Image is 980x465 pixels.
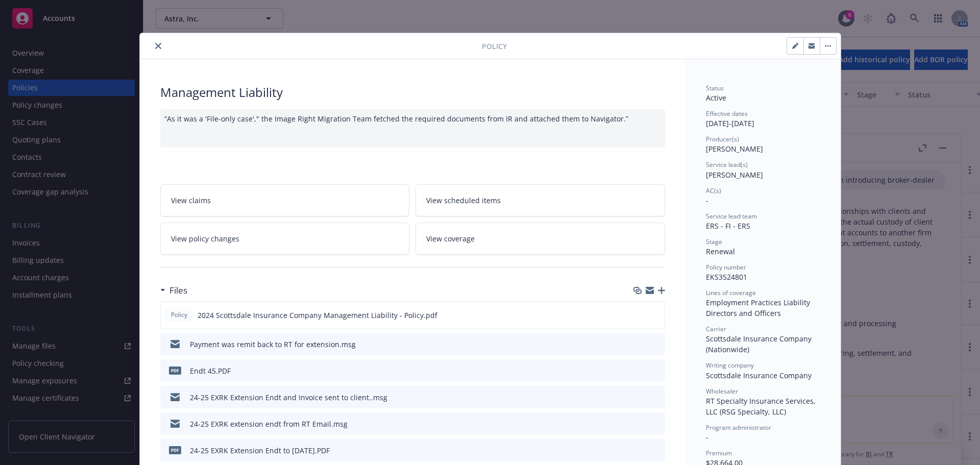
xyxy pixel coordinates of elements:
button: preview file [652,339,661,350]
button: preview file [652,392,661,403]
span: [PERSON_NAME] [706,144,763,154]
button: download file [635,365,644,376]
div: Payment was remit back to RT for extension.msg [190,339,356,350]
span: EKS3524801 [706,272,747,282]
span: Producer(s) [706,135,739,143]
div: Management Liability [160,84,665,101]
button: preview file [652,445,661,456]
span: PDF [169,366,181,374]
span: RT Specialty Insurance Services, LLC (RSG Specialty, LLC) [706,396,818,417]
span: Program administrator [706,423,771,432]
span: Lines of coverage [706,288,756,297]
div: [DATE] - [DATE] [706,109,820,129]
span: Active [706,93,726,103]
span: Renewal [706,247,735,256]
span: Wholesaler [706,387,738,396]
span: Premium [706,449,732,457]
span: Status [706,84,724,92]
span: View policy changes [171,233,239,244]
span: Service lead team [706,212,757,221]
div: Employment Practices Liability [706,297,820,308]
button: preview file [652,419,661,429]
button: download file [635,339,644,350]
div: “As it was a 'File-only case'," the Image Right Migration Team fetched the required documents fro... [160,109,665,148]
button: download file [635,419,644,429]
a: View policy changes [160,223,410,255]
span: [PERSON_NAME] [706,170,763,180]
button: preview file [652,365,661,376]
span: Policy [482,41,507,52]
div: 24-25 EXRK Extension Endt and Invoice sent to client..msg [190,392,387,403]
span: Carrier [706,325,726,333]
div: Endt 45.PDF [190,365,231,376]
button: download file [635,445,644,456]
div: 24-25 EXRK Extension Endt to [DATE].PDF [190,445,330,456]
button: preview file [651,310,660,321]
span: Policy [169,310,189,320]
h3: Files [169,284,187,297]
span: Service lead(s) [706,160,748,169]
span: PDF [169,446,181,454]
a: View coverage [415,223,665,255]
span: - [706,432,708,442]
span: AC(s) [706,186,721,195]
div: 24-25 EXRK extension endt from RT Email.msg [190,419,348,429]
button: download file [635,392,644,403]
span: Stage [706,237,722,246]
div: Directors and Officers [706,308,820,319]
a: View scheduled items [415,184,665,216]
button: close [152,40,164,52]
span: ERS - FI - ERS [706,221,750,231]
a: View claims [160,184,410,216]
span: Writing company [706,361,754,370]
span: Effective dates [706,109,748,118]
div: Files [160,284,187,297]
span: View claims [171,195,211,206]
button: download file [635,310,643,321]
span: Policy number [706,263,746,272]
span: Scottsdale Insurance Company (Nationwide) [706,334,814,354]
span: Scottsdale Insurance Company [706,371,812,380]
span: 2024 Scottsdale Insurance Company Management Liability - Policy.pdf [198,310,437,321]
span: - [706,195,708,205]
span: View scheduled items [426,195,501,206]
span: View coverage [426,233,475,244]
